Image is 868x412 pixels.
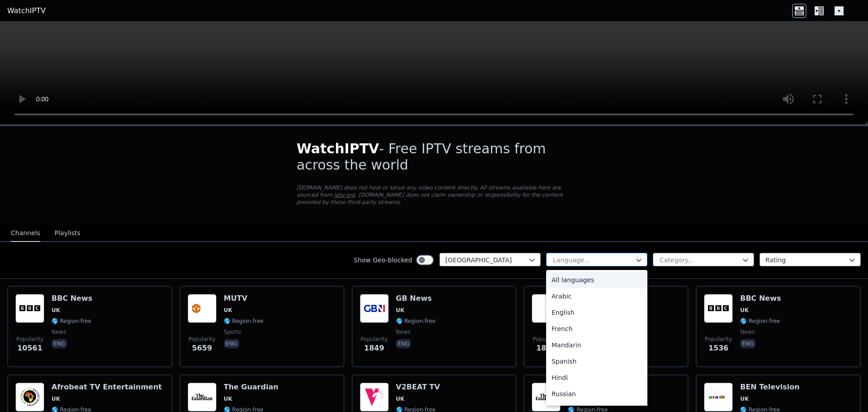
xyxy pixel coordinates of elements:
[52,328,66,336] span: news
[360,383,389,412] img: V2BEAT TV
[546,353,647,369] div: Spanish
[740,383,799,392] h6: BEN Television
[532,383,561,412] img: The Guardian
[536,343,557,354] span: 1813
[740,294,781,303] h6: BBC News
[360,294,389,323] img: GB News
[546,272,647,288] div: All languages
[15,294,44,323] img: BBC News
[224,339,239,348] p: eng
[7,5,46,16] a: WatchIPTV
[704,383,733,412] img: BEN Television
[188,294,217,323] img: MUTV
[224,383,279,392] h6: The Guardian
[297,184,571,206] p: [DOMAIN_NAME] does not host or serve any video content directly. All streams available here are s...
[52,317,91,325] span: 🌎 Region-free
[55,225,80,242] button: Playlists
[704,294,733,323] img: BBC News
[546,304,647,321] div: English
[532,294,561,323] img: Discover Film
[396,395,405,403] span: UK
[224,307,232,314] span: UK
[224,294,264,303] h6: MUTV
[224,328,241,336] span: sports
[297,141,571,173] h1: - Free IPTV streams from across the world
[546,369,647,386] div: Hindi
[16,336,43,343] span: Popularity
[546,321,647,337] div: French
[396,383,440,392] h6: V2BEAT TV
[740,395,749,403] span: UK
[188,383,217,412] img: The Guardian
[52,339,67,348] p: eng
[17,343,42,354] span: 10561
[396,307,405,314] span: UK
[224,317,264,325] span: 🌎 Region-free
[546,288,647,304] div: Arabic
[533,336,560,343] span: Popularity
[396,328,410,336] span: news
[192,343,212,354] span: 5659
[52,307,60,314] span: UK
[396,317,436,325] span: 🌎 Region-free
[740,339,755,348] p: eng
[15,383,44,412] img: Afrobeat TV Entertainment
[396,294,436,303] h6: GB News
[740,307,749,314] span: UK
[334,192,355,198] a: iptv-org
[224,395,232,403] span: UK
[740,328,755,336] span: news
[11,225,40,242] button: Channels
[546,337,647,353] div: Mandarin
[708,343,729,354] span: 1536
[297,141,379,156] span: WatchIPTV
[354,256,412,265] label: Show Geo-blocked
[364,343,384,354] span: 1849
[705,336,732,343] span: Popularity
[396,339,411,348] p: eng
[546,386,647,402] div: Russian
[52,383,162,392] h6: Afrobeat TV Entertainment
[52,294,92,303] h6: BBC News
[740,317,780,325] span: 🌎 Region-free
[189,336,216,343] span: Popularity
[52,395,60,403] span: UK
[361,336,388,343] span: Popularity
